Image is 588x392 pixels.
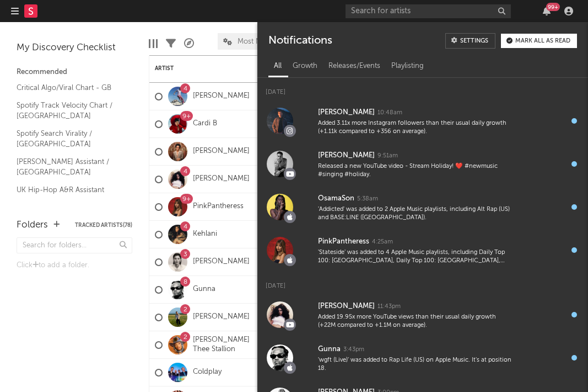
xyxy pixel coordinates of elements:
div: Settings [460,38,488,44]
input: Search for folders... [17,237,132,253]
a: [PERSON_NAME] [193,257,250,267]
button: Mark all as read [501,34,577,48]
div: 'wgft (Live)' was added to Rap Life (US) on Apple Music. It's at position 18. [318,356,512,373]
div: Releases/Events [323,57,386,76]
div: Added 3.11x more Instagram followers than their usual daily growth (+1.11k compared to +356 on av... [318,119,512,136]
span: Most Notified [238,38,282,45]
div: Notifications [268,33,332,49]
div: [DATE] [257,78,588,99]
div: Edit Columns [149,28,158,60]
a: Settings [445,33,495,49]
div: Filters [166,28,176,60]
div: Artist [155,65,238,72]
div: 99 + [546,3,560,11]
div: [PERSON_NAME] [318,106,375,119]
a: [PERSON_NAME] [193,147,250,156]
div: Growth [287,57,323,76]
a: [PERSON_NAME] [193,92,250,101]
div: Gunna [318,343,341,356]
div: Click to add a folder. [17,259,132,272]
a: [PERSON_NAME] [193,312,250,322]
a: [PERSON_NAME]9:51amReleased a new YouTube video - Stream Holiday! ❤️ #newmusic #singing #holiday. [257,142,588,186]
a: Critical Algo/Viral Chart - GB [17,82,121,94]
a: [PERSON_NAME] [193,174,250,184]
a: OsamaSon5:38am'Addicted' was added to 2 Apple Music playlists, including Alt Rap (US) and BASE:LI... [257,186,588,229]
div: PinkPantheress [318,235,369,248]
div: 9:51am [377,152,398,160]
button: Tracked Artists(78) [75,223,132,228]
div: Playlisting [386,57,429,76]
div: 4:25am [372,238,393,246]
input: Search for artists [346,4,511,18]
div: 11:43pm [377,303,401,311]
a: PinkPantheress4:25am'Stateside' was added to 4 Apple Music playlists, including Daily Top 100: [G... [257,229,588,272]
a: [PERSON_NAME]10:48amAdded 3.11x more Instagram followers than their usual daily growth (+1.11k co... [257,99,588,142]
div: Folders [17,219,48,232]
a: PinkPantheress [193,202,244,211]
div: 5:38am [357,195,378,203]
div: 10:48am [377,109,402,117]
a: [PERSON_NAME] Assistant / [GEOGRAPHIC_DATA] [17,156,121,178]
div: [PERSON_NAME] [318,300,375,313]
a: UK Hip-Hop A&R Assistant [17,184,121,196]
a: Gunna [193,285,215,294]
a: Cardi B [193,119,217,129]
div: 'Addicted' was added to 2 Apple Music playlists, including Alt Rap (US) and BASE:LINE ([GEOGRAPHI... [318,205,512,223]
div: All [268,57,287,76]
div: Released a new YouTube video - Stream Holiday! ❤️ #newmusic #singing #holiday. [318,162,512,179]
a: Kehlani [193,230,217,239]
a: Spotify Search Virality / [GEOGRAPHIC_DATA] [17,128,121,150]
div: OsamaSon [318,192,354,205]
div: Mark all as read [515,38,570,44]
div: My Discovery Checklist [17,41,132,55]
a: Gunna3:43pm'wgft (Live)' was added to Rap Life (US) on Apple Music. It's at position 18. [257,336,588,379]
a: [PERSON_NAME]11:43pmAdded 19.95x more YouTube views than their usual daily growth (+22M compared ... [257,293,588,336]
div: Recommended [17,66,132,79]
div: 'Stateside' was added to 4 Apple Music playlists, including Daily Top 100: [GEOGRAPHIC_DATA], Dai... [318,248,512,266]
div: [PERSON_NAME] [318,149,375,162]
a: Coldplay [193,368,222,377]
div: Added 19.95x more YouTube views than their usual daily growth (+22M compared to +1.1M on average). [318,313,512,330]
div: 3:43pm [343,346,364,354]
a: Spotify Track Velocity Chart / [GEOGRAPHIC_DATA] [17,99,121,122]
button: 99+ [543,7,551,15]
div: [DATE] [257,272,588,293]
a: [PERSON_NAME] Thee Stallion [193,336,254,354]
div: A&R Pipeline [184,28,194,60]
